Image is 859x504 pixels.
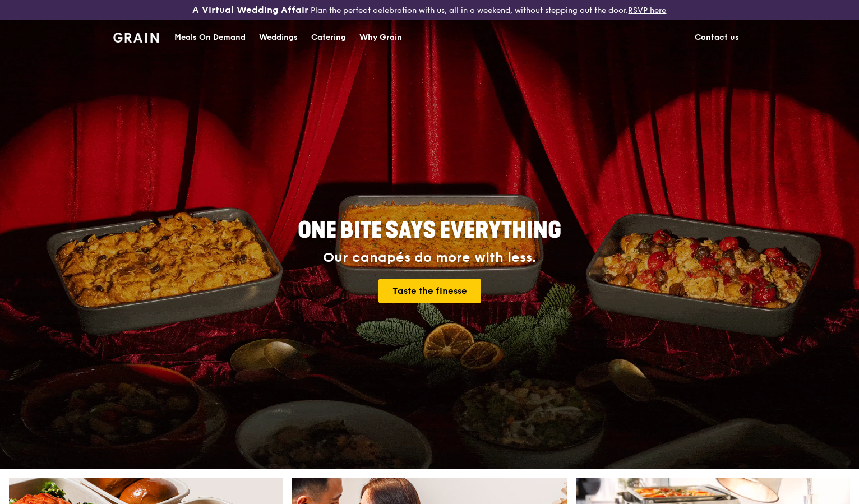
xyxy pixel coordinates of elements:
span: ONE BITE SAYS EVERYTHING [298,217,561,244]
a: Why Grain [353,21,409,54]
h3: A Virtual Wedding Affair [192,4,308,16]
a: RSVP here [628,6,666,15]
a: Weddings [252,21,304,54]
div: Meals On Demand [174,21,246,54]
div: Plan the perfect celebration with us, all in a weekend, without stepping out the door. [143,4,715,16]
a: Catering [304,21,353,54]
div: Why Grain [359,21,402,54]
img: Grain [113,33,159,43]
div: Catering [311,21,346,54]
a: GrainGrain [113,20,159,53]
div: Our canapés do more with less. [228,250,631,266]
a: Contact us [688,21,746,54]
a: Taste the finesse [378,279,481,303]
div: Weddings [259,21,298,54]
